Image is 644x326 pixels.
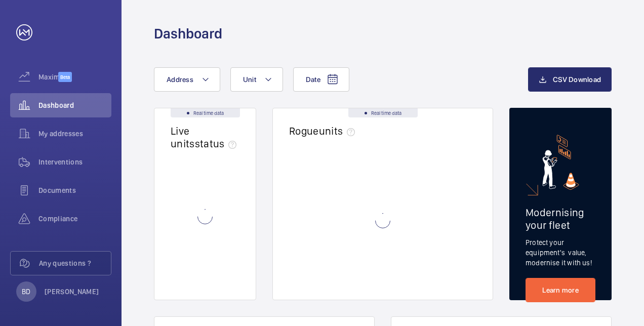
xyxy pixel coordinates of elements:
[38,100,111,110] span: Dashboard
[526,206,595,231] h2: Modernising your fleet
[542,135,579,190] img: marketing-card.svg
[526,278,595,302] a: Learn more
[293,67,349,92] button: Date
[526,237,595,268] p: Protect your equipment's value, modernise it with us!
[319,125,359,137] span: units
[171,125,240,150] h2: Live units
[38,185,111,195] span: Documents
[167,75,193,84] span: Address
[39,258,111,268] span: Any questions ?
[38,129,111,139] span: My addresses
[243,75,256,84] span: Unit
[195,137,241,150] span: status
[38,157,111,167] span: Interventions
[171,108,240,117] div: Real time data
[348,108,418,117] div: Real time data
[58,72,72,82] span: Beta
[306,75,320,84] span: Date
[154,24,222,43] h1: Dashboard
[230,67,283,92] button: Unit
[38,214,111,224] span: Compliance
[528,67,612,92] button: CSV Download
[22,287,30,297] p: BD
[154,67,220,92] button: Address
[45,287,99,297] p: [PERSON_NAME]
[289,125,359,137] h2: Rogue
[38,72,58,82] span: Maximize
[553,75,601,84] span: CSV Download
